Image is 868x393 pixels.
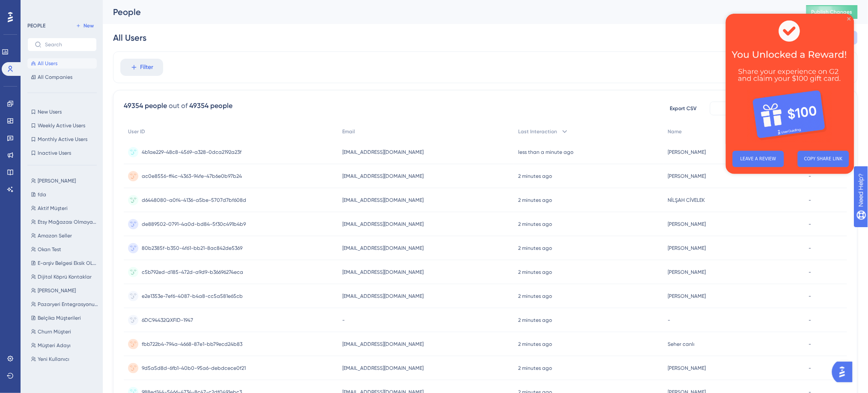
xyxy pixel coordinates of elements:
[27,258,102,268] button: E-arşiv Belgesi Eksik OLANLAR
[189,101,233,111] div: 49354 people
[38,74,72,81] span: All Companies
[668,269,706,276] span: [PERSON_NAME]
[38,301,98,308] span: Pazaryeri Entegrasyonu Olmayanlar
[38,177,76,184] span: [PERSON_NAME]
[27,72,97,82] button: All Companies
[142,149,242,156] span: 4b1ae229-48c8-4569-a328-0dca2192a23f
[27,285,102,296] button: [PERSON_NAME]
[142,365,246,372] span: 9d5a5d8d-6fb1-40b0-95a6-debdcece0f21
[73,21,97,31] button: New
[668,341,695,348] span: Seher canlı
[27,120,97,131] button: Weekly Active Users
[7,137,58,153] button: LEAVE A REVIEW
[343,173,424,180] span: [EMAIL_ADDRESS][DOMAIN_NAME]
[38,232,72,239] span: Amazon Seller
[27,189,102,200] button: fda
[38,191,46,198] span: fda
[518,221,552,227] time: 2 minutes ago
[343,341,424,348] span: [EMAIL_ADDRESS][DOMAIN_NAME]
[142,221,246,228] span: de889502-0791-4a0d-bd84-5f30c491b4b9
[142,173,242,180] span: ac0e8556-ff4c-4363-94fe-47b6e0b97b24
[518,197,552,203] time: 2 minutes ago
[809,293,811,300] span: -
[668,317,671,324] span: -
[38,150,71,156] span: Inactive Users
[668,365,706,372] span: [PERSON_NAME]
[806,5,858,19] button: Publish Changes
[38,205,68,212] span: Aktif Müşteri
[670,105,697,112] span: Export CSV
[809,341,811,348] span: -
[809,269,811,276] span: -
[518,365,552,371] time: 2 minutes ago
[122,3,125,7] div: Close Preview
[809,173,811,180] span: -
[518,128,557,135] span: Last Interaction
[518,341,552,347] time: 2 minutes ago
[45,42,89,48] input: Search
[38,356,69,363] span: Yeni Kullanıcı
[113,32,146,44] div: All Users
[27,148,97,158] button: Inactive Users
[38,260,98,267] span: E-arşiv Belgesi Eksik OLANLAR
[38,342,71,349] span: Müşteri Adayı
[518,293,552,299] time: 2 minutes ago
[27,22,45,29] div: PEOPLE
[343,293,424,300] span: [EMAIL_ADDRESS][DOMAIN_NAME]
[518,269,552,275] time: 2 minutes ago
[142,245,242,252] span: 80b2385f-b350-4f61-bb21-8ac842de5369
[140,62,154,72] span: Filter
[668,197,705,204] span: NİLŞAH CİVELEK
[343,317,345,324] span: -
[142,317,193,324] span: 6DC94432QXFID-1947
[20,2,54,12] span: Need Help?
[668,173,706,180] span: [PERSON_NAME]
[668,149,706,156] span: [PERSON_NAME]
[27,354,102,364] button: Yeni Kullanıcı
[27,231,102,241] button: Amazon Seller
[38,108,62,115] span: New Users
[27,272,102,282] button: Dijital Köprü Kontaklar
[27,340,102,351] button: Müşteri Adayı
[38,315,81,321] span: Belçika Müşterileri
[809,317,811,324] span: -
[27,217,102,227] button: Etsy Mağazası Olmayanlar
[343,197,424,204] span: [EMAIL_ADDRESS][DOMAIN_NAME]
[142,269,243,276] span: c5b792ed-d185-472d-a9d9-b36696274eca
[120,59,163,76] button: Filter
[343,128,355,135] span: Email
[84,22,94,29] span: New
[518,149,573,155] time: less than a minute ago
[27,134,97,144] button: Monthly Active Users
[811,9,853,15] span: Publish Changes
[343,269,424,276] span: [EMAIL_ADDRESS][DOMAIN_NAME]
[38,60,57,67] span: All Users
[343,365,424,372] span: [EMAIL_ADDRESS][DOMAIN_NAME]
[809,365,811,372] span: -
[128,128,145,135] span: User ID
[38,287,76,294] span: [PERSON_NAME]
[27,58,97,69] button: All Users
[668,245,706,252] span: [PERSON_NAME]
[27,244,102,255] button: Okan Test
[343,221,424,228] span: [EMAIL_ADDRESS][DOMAIN_NAME]
[72,137,123,153] button: COPY SHARE LINK
[27,313,102,323] button: Belçika Müşterileri
[113,6,785,18] div: People
[518,173,552,179] time: 2 minutes ago
[38,136,87,143] span: Monthly Active Users
[27,203,102,213] button: Aktif Müşteri
[38,122,85,129] span: Weekly Active Users
[27,327,102,337] button: Churn Müşteri
[343,245,424,252] span: [EMAIL_ADDRESS][DOMAIN_NAME]
[518,317,552,323] time: 2 minutes ago
[668,293,706,300] span: [PERSON_NAME]
[668,221,706,228] span: [PERSON_NAME]
[142,197,246,204] span: d6448080-a0f4-4136-a5be-5707d7bf608d
[662,102,705,115] button: Export CSV
[124,101,167,111] div: 49354 people
[38,246,61,253] span: Okan Test
[832,359,858,385] iframe: UserGuiding AI Assistant Launcher
[809,221,811,228] span: -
